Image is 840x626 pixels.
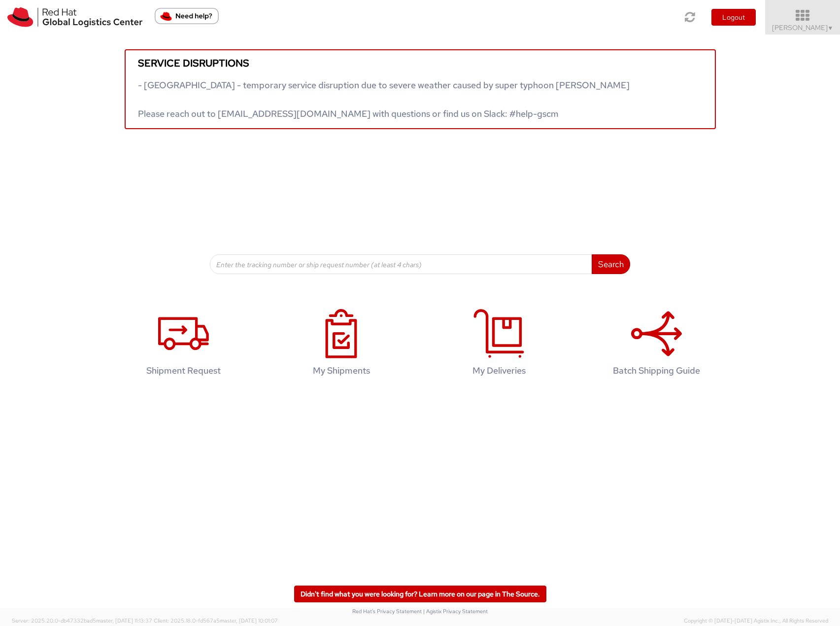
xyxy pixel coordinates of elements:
button: Search [592,254,630,274]
a: My Shipments [268,299,415,391]
h4: My Deliveries [436,366,563,376]
input: Enter the tracking number or ship request number (at least 4 chars) [210,254,592,274]
h4: My Shipments [278,366,405,376]
h5: Service disruptions [138,58,703,69]
span: Server: 2025.20.0-db47332bad5 [12,617,152,624]
h4: Shipment Request [120,366,247,376]
span: - [GEOGRAPHIC_DATA] - temporary service disruption due to severe weather caused by super typhoon ... [138,79,630,119]
a: Batch Shipping Guide [583,299,731,391]
a: | Agistix Privacy Statement [423,608,488,615]
h4: Batch Shipping Guide [593,366,720,376]
a: Red Hat's Privacy Statement [352,608,422,615]
span: Client: 2025.18.0-fd567a5 [154,617,278,624]
button: Need help? [155,8,219,24]
a: My Deliveries [425,299,573,391]
a: Didn't find what you were looking for? Learn more on our page in The Source. [294,586,546,602]
button: Logout [711,9,756,26]
a: Shipment Request [110,299,258,391]
a: Service disruptions - [GEOGRAPHIC_DATA] - temporary service disruption due to severe weather caus... [125,49,716,129]
span: master, [DATE] 11:13:37 [96,617,152,624]
span: [PERSON_NAME] [772,23,834,32]
span: Copyright © [DATE]-[DATE] Agistix Inc., All Rights Reserved [684,617,828,625]
img: rh-logistics-00dfa346123c4ec078e1.svg [7,7,142,27]
span: ▼ [828,24,834,32]
span: master, [DATE] 10:01:07 [220,617,278,624]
